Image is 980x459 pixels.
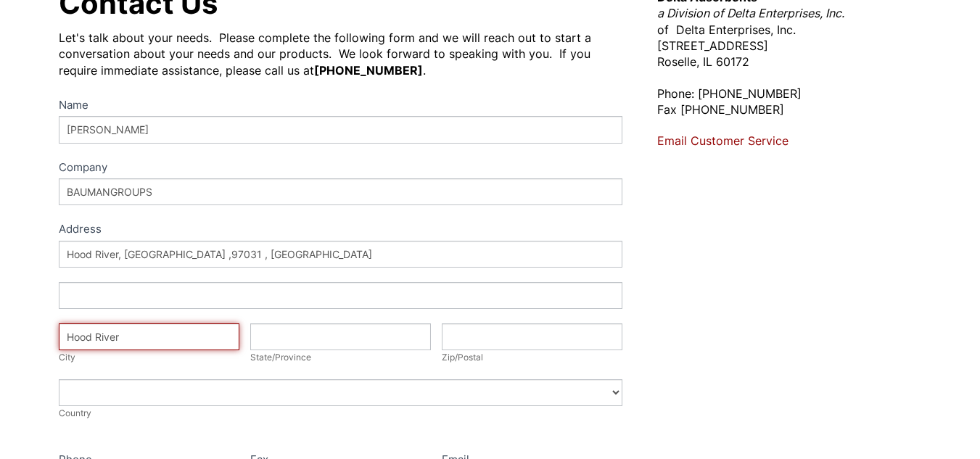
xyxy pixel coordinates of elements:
label: Name [59,96,622,117]
div: Country [59,406,622,421]
div: City [59,350,239,365]
em: a Division of Delta Enterprises, Inc. [657,6,844,20]
div: Zip/Postal [442,350,622,365]
div: Address [59,220,622,241]
div: Let's talk about your needs. Please complete the following form and we will reach out to start a ... [59,30,622,78]
div: State/Province [250,350,430,365]
a: Email Customer Service [657,133,788,148]
label: Company [59,158,622,179]
strong: [PHONE_NUMBER] [314,63,423,78]
p: Phone: [PHONE_NUMBER] Fax [PHONE_NUMBER] [657,86,921,118]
